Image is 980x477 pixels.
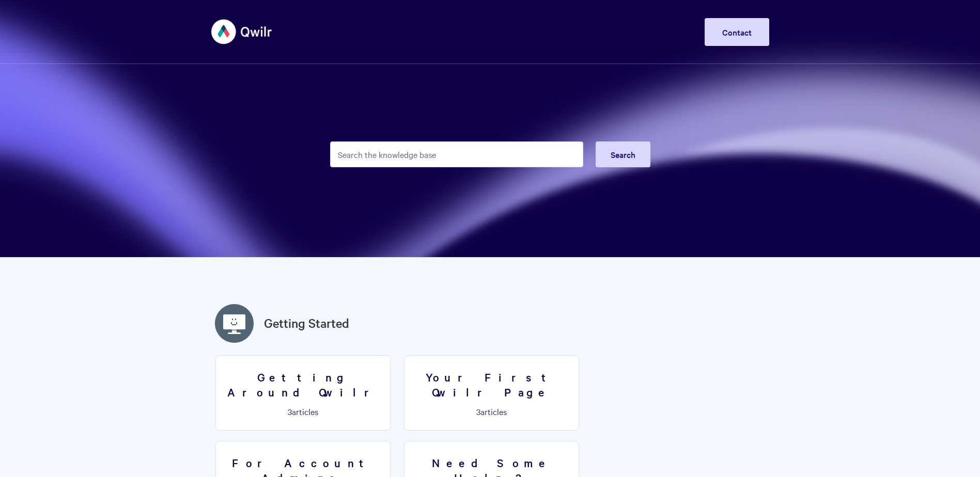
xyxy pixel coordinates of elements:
[705,18,769,46] a: Contact
[411,407,572,416] p: articles
[211,12,273,51] img: Qwilr Help Center
[476,406,480,417] span: 3
[264,314,349,332] a: Getting Started
[596,141,650,167] button: Search
[404,355,579,431] a: Your First Qwilr Page 3articles
[288,406,292,417] span: 3
[611,149,635,160] span: Search
[222,407,384,416] p: articles
[330,141,583,167] input: Search the knowledge base
[215,355,391,431] a: Getting Around Qwilr 3articles
[222,370,384,399] h3: Getting Around Qwilr
[411,370,572,399] h3: Your First Qwilr Page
